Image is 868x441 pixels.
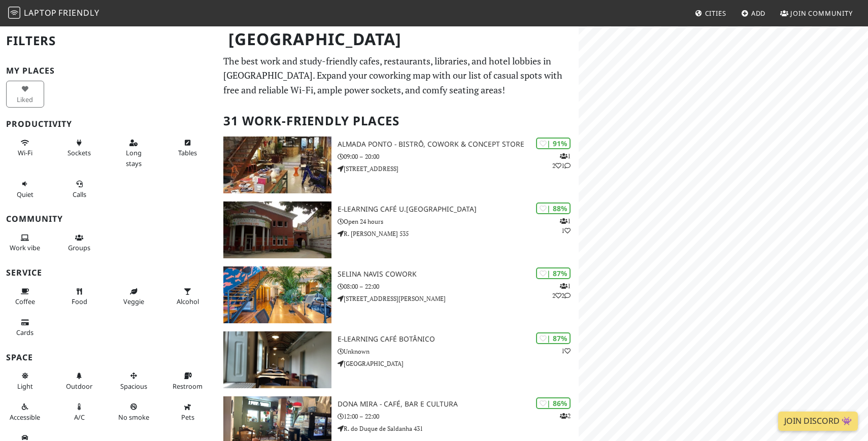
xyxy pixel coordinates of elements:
[223,201,332,258] img: e-learning Café U.Porto
[6,398,44,425] button: Accessible
[220,25,577,53] h1: [GEOGRAPHIC_DATA]
[60,229,98,256] button: Groups
[560,411,571,421] p: 2
[338,335,579,344] h3: E-learning Café Botânico
[6,134,44,161] button: Wi-Fi
[705,9,726,18] span: Cities
[223,54,573,97] p: The best work and study-friendly cafes, restaurants, libraries, and hotel lobbies in [GEOGRAPHIC_...
[8,7,20,19] img: LaptopFriendly
[338,164,579,174] p: [STREET_ADDRESS]
[338,229,579,239] p: R. [PERSON_NAME] 535
[24,7,57,18] span: Laptop
[68,243,90,252] span: Group tables
[536,138,571,149] div: | 91%
[338,424,579,433] p: R. do Duque de Saldanha 431
[552,151,571,171] p: 1 2 1
[6,25,211,56] h2: Filters
[223,331,332,388] img: E-learning Café Botânico
[68,148,91,157] span: Power sockets
[217,331,579,388] a: E-learning Café Botânico | 87% 1 E-learning Café Botânico Unknown [GEOGRAPHIC_DATA]
[17,382,33,391] span: Natural light
[115,134,153,172] button: Long stays
[223,106,573,137] h2: 31 Work-Friendly Places
[691,4,730,22] a: Cities
[338,140,579,149] h3: Almada Ponto - Bistrô, Cowork & Concept Store
[6,283,44,310] button: Coffee
[536,267,571,279] div: | 87%
[6,119,211,129] h3: Productivity
[536,332,571,344] div: | 87%
[123,297,144,306] span: Veggie
[58,7,99,18] span: Friendly
[338,270,579,279] h3: Selina Navis CoWork
[6,214,211,224] h3: Community
[178,148,197,157] span: Work-friendly tables
[10,243,40,252] span: People working
[60,134,98,161] button: Sockets
[72,297,87,306] span: Food
[169,283,207,310] button: Alcohol
[790,9,853,18] span: Join Community
[338,217,579,226] p: Open 24 hours
[536,202,571,214] div: | 88%
[338,294,579,303] p: [STREET_ADDRESS][PERSON_NAME]
[60,367,98,394] button: Outdoor
[6,353,211,362] h3: Space
[126,148,142,167] span: Long stays
[561,346,571,356] p: 1
[115,398,153,425] button: No smoke
[74,413,85,422] span: Air conditioned
[60,176,98,202] button: Calls
[6,314,44,341] button: Cards
[338,400,579,409] h3: Dona Mira - Café, Bar e Cultura
[338,347,579,356] p: Unknown
[338,412,579,421] p: 12:00 – 22:00
[66,382,92,391] span: Outdoor area
[737,4,770,22] a: Add
[338,152,579,161] p: 09:00 – 20:00
[217,137,579,193] a: Almada Ponto - Bistrô, Cowork & Concept Store | 91% 121 Almada Ponto - Bistrô, Cowork & Concept S...
[16,328,34,337] span: Credit cards
[6,229,44,256] button: Work vibe
[115,283,153,310] button: Veggie
[169,367,207,394] button: Restroom
[115,367,153,394] button: Spacious
[169,134,207,161] button: Tables
[60,283,98,310] button: Food
[536,397,571,409] div: | 86%
[223,137,332,193] img: Almada Ponto - Bistrô, Cowork & Concept Store
[6,268,211,278] h3: Service
[181,413,194,422] span: Pet friendly
[177,297,199,306] span: Alcohol
[776,4,857,22] a: Join Community
[10,413,40,422] span: Accessible
[6,66,211,76] h3: My Places
[217,201,579,258] a: e-learning Café U.Porto | 88% 11 e-learning Café U.[GEOGRAPHIC_DATA] Open 24 hours R. [PERSON_NAM...
[751,9,766,18] span: Add
[60,398,98,425] button: A/C
[338,359,579,368] p: [GEOGRAPHIC_DATA]
[118,413,149,422] span: Smoke free
[6,367,44,394] button: Light
[8,5,99,22] a: LaptopFriendly LaptopFriendly
[73,190,86,199] span: Video/audio calls
[169,398,207,425] button: Pets
[18,148,32,157] span: Stable Wi-Fi
[120,382,147,391] span: Spacious
[173,382,203,391] span: Restroom
[778,412,858,431] a: Join Discord 👾
[15,297,35,306] span: Coffee
[17,190,34,199] span: Quiet
[552,281,571,300] p: 1 2 2
[560,216,571,235] p: 1 1
[6,176,44,202] button: Quiet
[223,266,332,323] img: Selina Navis CoWork
[338,282,579,291] p: 08:00 – 22:00
[338,205,579,214] h3: e-learning Café U.[GEOGRAPHIC_DATA]
[217,266,579,323] a: Selina Navis CoWork | 87% 122 Selina Navis CoWork 08:00 – 22:00 [STREET_ADDRESS][PERSON_NAME]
